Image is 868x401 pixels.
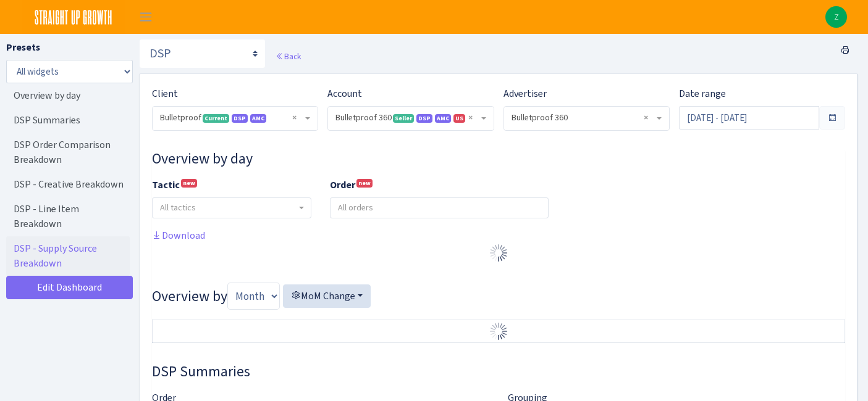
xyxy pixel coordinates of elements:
label: Advertiser [504,86,547,101]
span: All tactics [160,202,196,213]
span: Current [203,114,229,123]
h3: Widget #10 [152,150,845,168]
label: Date range [679,86,726,101]
span: Bulletproof 360 [504,107,669,130]
input: All orders [331,198,549,218]
b: Tactic [152,178,180,191]
span: Remove all items [644,112,648,124]
a: Download [152,229,205,242]
button: Toggle navigation [130,7,161,27]
h3: Widget #37 [152,363,845,381]
sup: new [356,179,373,188]
span: Bulletproof <span class="badge badge-success">Current</span><span class="badge badge-primary">DSP... [160,112,303,124]
a: DSP - Creative Breakdown [6,172,130,197]
sup: new [181,179,197,188]
label: Account [327,86,362,101]
label: Presets [6,40,40,55]
button: MoM Change [283,284,371,308]
a: Z [825,6,847,28]
a: Edit Dashboard [6,276,133,299]
span: US [453,114,465,123]
img: Zach Belous [825,6,847,28]
h3: Overview by [152,283,845,310]
span: Bulletproof 360 <span class="badge badge-success">Seller</span><span class="badge badge-primary">... [328,107,493,130]
span: DSP [232,114,248,123]
a: DSP - Line Item Breakdown [6,197,130,236]
a: DSP - Supply Source Breakdown [6,236,130,276]
span: Bulletproof <span class="badge badge-success">Current</span><span class="badge badge-primary">DSP... [153,107,318,130]
span: Remove all items [468,112,473,124]
a: DSP Summaries [6,108,130,133]
span: Bulletproof 360 <span class="badge badge-success">Seller</span><span class="badge badge-primary">... [335,112,478,124]
a: Overview by day [6,83,130,108]
a: Back [276,51,301,62]
span: Amazon Marketing Cloud [435,114,451,123]
img: Preloader [489,321,508,341]
a: DSP Order Comparison Breakdown [6,133,130,172]
img: Preloader [489,243,508,263]
span: Bulletproof 360 [512,112,654,124]
span: AMC [250,114,266,123]
span: Seller [393,114,414,123]
span: DSP [416,114,432,123]
b: Order [330,178,355,191]
label: Client [152,86,178,101]
span: Remove all items [292,112,297,124]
